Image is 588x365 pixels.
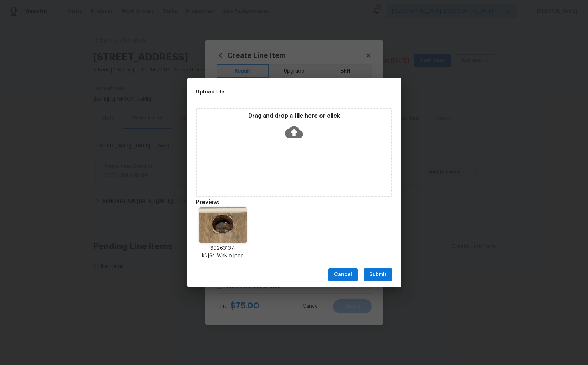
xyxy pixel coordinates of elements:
img: 9k= [199,207,247,243]
h2: Upload file [196,88,360,96]
button: Cancel [328,268,358,281]
span: Cancel [334,270,352,279]
span: Submit [369,270,387,279]
p: 69263137-kNj6s1WnKIo.jpeg [196,245,250,260]
p: Drag and drop a file here or click [197,112,391,120]
button: Submit [364,268,392,281]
